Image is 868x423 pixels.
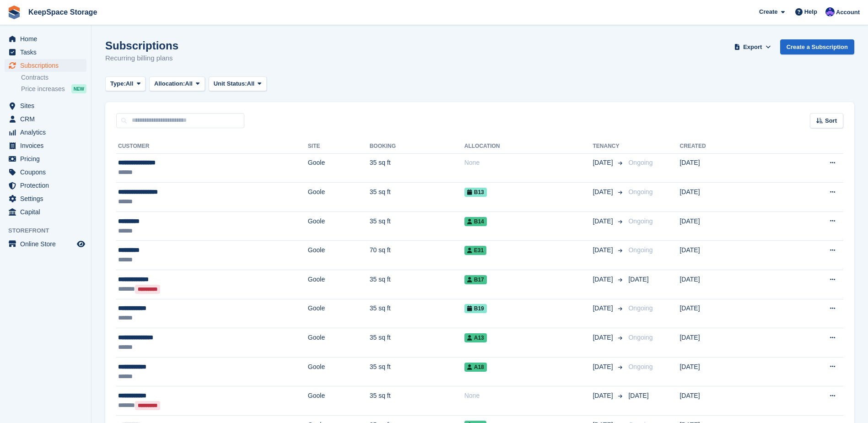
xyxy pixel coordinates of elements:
td: Goole [308,357,370,386]
span: [DATE] [593,217,615,226]
th: Allocation [464,139,593,154]
span: Type: [110,79,126,88]
span: Export [743,43,762,52]
td: 35 sq ft [370,183,464,212]
span: Online Store [20,238,75,250]
a: Preview store [75,239,86,249]
a: menu [5,126,86,139]
td: Goole [308,299,370,328]
a: menu [5,152,86,165]
td: [DATE] [679,386,774,416]
span: Invoices [20,139,75,152]
td: Goole [308,211,370,241]
td: 35 sq ft [370,357,464,386]
a: KeepSpace Storage [25,5,101,20]
span: Price increases [21,85,65,93]
td: 35 sq ft [370,153,464,183]
td: 35 sq ft [370,211,464,241]
span: Coupons [20,166,75,179]
span: Settings [20,192,75,205]
td: [DATE] [679,299,774,328]
span: Ongoing [628,159,652,166]
td: Goole [308,328,370,358]
td: Goole [308,270,370,299]
td: Goole [308,386,370,416]
span: [DATE] [593,245,615,255]
span: Help [804,7,817,16]
span: Subscriptions [20,59,75,72]
td: Goole [308,183,370,212]
td: [DATE] [679,211,774,241]
td: Goole [308,153,370,183]
span: [DATE] [593,391,615,401]
span: A18 [464,363,487,372]
th: Tenancy [593,139,625,154]
a: Price increases NEW [21,84,86,94]
span: [DATE] [593,187,615,197]
button: Unit Status: All [209,76,267,92]
a: menu [5,99,86,112]
img: Chloe Clark [825,7,835,16]
span: All [185,79,193,88]
td: 70 sq ft [370,241,464,270]
span: A13 [464,333,487,342]
span: Unit Status: [214,79,247,88]
td: [DATE] [679,183,774,212]
span: CRM [20,113,75,125]
span: Storefront [8,226,91,235]
button: Type: All [105,76,146,92]
h1: Subscriptions [105,39,178,52]
span: [DATE] [593,333,615,342]
td: [DATE] [679,357,774,386]
span: Sort [825,116,837,125]
a: Contracts [21,73,86,82]
button: Export [733,39,773,54]
a: menu [5,33,86,45]
a: menu [5,179,86,192]
a: Create a Subscription [780,39,854,54]
span: Account [836,8,860,17]
span: Pricing [20,152,75,165]
span: B13 [464,188,487,197]
span: Create [759,7,777,16]
span: Analytics [20,126,75,139]
span: Capital [20,206,75,218]
span: Ongoing [628,188,652,195]
td: [DATE] [679,328,774,358]
button: Allocation: All [149,76,205,92]
td: [DATE] [679,270,774,299]
th: Customer [116,139,308,154]
a: menu [5,206,86,218]
a: menu [5,46,86,59]
span: [DATE] [593,304,615,313]
span: Protection [20,179,75,192]
th: Booking [370,139,464,154]
div: None [464,158,593,168]
span: All [247,79,255,88]
td: 35 sq ft [370,299,464,328]
td: [DATE] [679,153,774,183]
div: NEW [71,84,86,93]
th: Created [679,139,774,154]
span: Home [20,33,75,45]
span: B17 [464,275,487,284]
span: Ongoing [628,334,652,341]
span: Ongoing [628,246,652,254]
span: All [126,79,134,88]
th: Site [308,139,370,154]
a: menu [5,238,86,250]
div: None [464,391,593,401]
td: Goole [308,241,370,270]
span: Allocation: [154,79,185,88]
span: [DATE] [628,276,648,283]
span: B19 [464,304,487,313]
td: 35 sq ft [370,270,464,299]
td: [DATE] [679,241,774,270]
a: menu [5,113,86,125]
span: Tasks [20,46,75,59]
img: stora-icon-8386f47178a22dfd0bd8f6a31ec36ba5ce8667c1dd55bd0f319d3a0aa187defe.svg [7,5,21,19]
a: menu [5,192,86,205]
span: B14 [464,217,487,226]
span: Sites [20,99,75,112]
span: [DATE] [593,362,615,372]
